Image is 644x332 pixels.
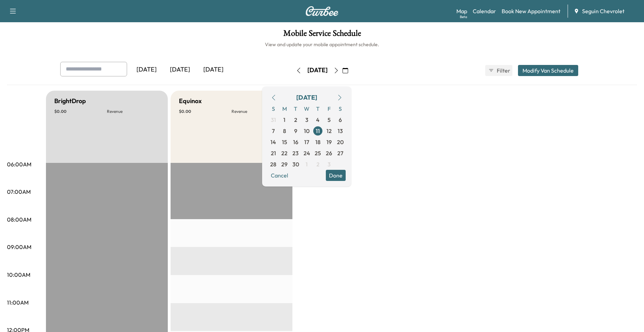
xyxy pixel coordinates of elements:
[305,116,308,124] span: 3
[54,96,86,106] h5: BrightDrop
[7,29,637,41] h1: Mobile Service Schedule
[7,298,29,307] p: 11:00AM
[7,188,31,196] p: 07:00AM
[301,103,312,114] span: W
[328,160,331,168] span: 3
[282,138,287,146] span: 15
[316,127,320,135] span: 11
[326,170,346,181] button: Done
[107,109,159,114] p: Revenue
[323,103,335,114] span: F
[307,66,328,75] div: [DATE]
[316,116,320,124] span: 4
[231,109,284,114] p: Revenue
[270,160,276,168] span: 28
[316,160,320,168] span: 2
[283,116,285,124] span: 1
[338,127,343,135] span: 13
[179,96,202,106] h5: Equinox
[197,62,230,78] div: [DATE]
[337,138,344,146] span: 20
[7,215,31,224] p: 08:00AM
[337,149,343,157] span: 27
[456,7,467,15] a: MapBeta
[163,62,197,78] div: [DATE]
[292,149,299,157] span: 23
[328,116,331,124] span: 5
[305,6,339,16] img: Curbee Logo
[304,138,309,146] span: 17
[271,116,276,124] span: 31
[271,149,276,157] span: 21
[339,116,342,124] span: 6
[281,160,288,168] span: 29
[290,103,301,114] span: T
[502,7,560,15] a: Book New Appointment
[582,7,625,15] span: Seguin Chevrolet
[304,149,310,157] span: 24
[335,103,346,114] span: S
[294,127,297,135] span: 9
[326,149,332,157] span: 26
[460,14,467,19] div: Beta
[270,138,276,146] span: 14
[485,65,512,76] button: Filter
[283,127,286,135] span: 8
[130,62,163,78] div: [DATE]
[294,116,297,124] span: 2
[7,271,30,279] p: 10:00AM
[272,127,275,135] span: 7
[327,138,332,146] span: 19
[296,93,317,102] div: [DATE]
[268,103,279,114] span: S
[312,103,323,114] span: T
[7,160,31,168] p: 06:00AM
[304,127,309,135] span: 10
[7,243,31,251] p: 09:00AM
[327,127,332,135] span: 12
[315,138,321,146] span: 18
[268,170,291,181] button: Cancel
[54,109,107,114] p: $ 0.00
[279,103,290,114] span: M
[281,149,288,157] span: 22
[179,109,231,114] p: $ 0.00
[518,65,578,76] button: Modify Van Schedule
[292,160,299,168] span: 30
[7,41,637,48] h6: View and update your mobile appointment schedule.
[473,7,496,15] a: Calendar
[497,66,509,75] span: Filter
[306,160,308,168] span: 1
[315,149,321,157] span: 25
[293,138,298,146] span: 16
